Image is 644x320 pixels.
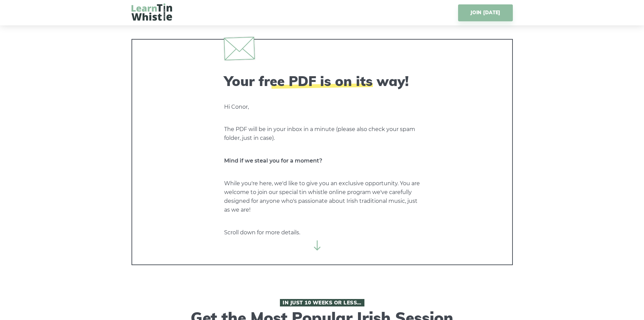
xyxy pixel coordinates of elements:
[224,179,420,214] p: While you're here, we'd like to give you an exclusive opportunity. You are welcome to join our sp...
[224,73,420,89] h2: Your free PDF is on its way!
[223,37,255,60] img: envelope.svg
[458,4,512,21] a: JOIN [DATE]
[224,228,420,237] p: Scroll down for more details.
[280,299,364,306] span: In Just 10 Weeks or Less…
[224,103,420,111] p: Hi Conor,
[224,157,322,164] strong: Mind if we steal you for a moment?
[132,3,172,21] img: LearnTinWhistle.com
[224,125,420,143] p: The PDF will be in your inbox in a minute (please also check your spam folder, just in case).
